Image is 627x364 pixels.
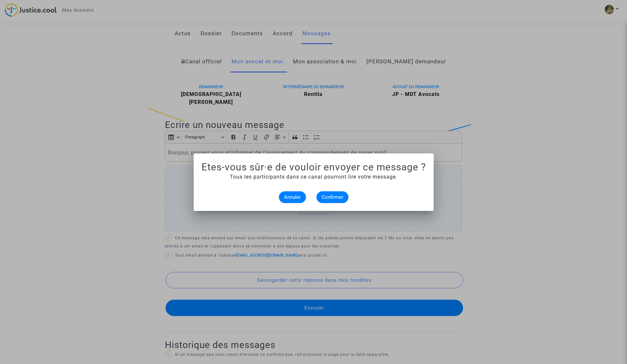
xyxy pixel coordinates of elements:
[322,194,343,200] span: Confirmer
[230,174,397,180] span: Tous les participants dans ce canal pourront lire votre message.
[201,161,426,173] h1: Etes-vous sûr·e de vouloir envoyer ce message ?
[316,191,348,203] button: Confirmer
[284,194,301,200] span: Annuler
[279,191,306,203] button: Annuler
